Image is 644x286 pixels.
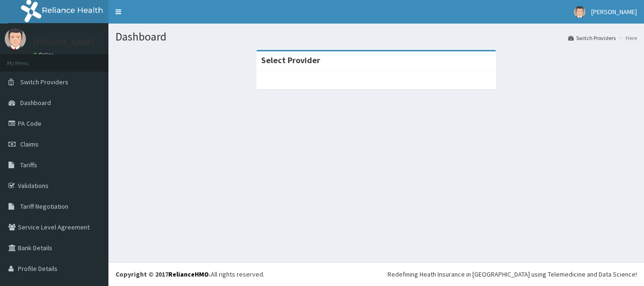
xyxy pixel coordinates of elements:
span: Dashboard [20,98,51,107]
strong: Select Provider [261,55,320,65]
div: Redefining Heath Insurance in [GEOGRAPHIC_DATA] using Telemedicine and Data Science! [388,270,637,279]
img: User Image [574,6,586,18]
h1: Dashboard [116,31,637,43]
strong: Copyright © 2017 . [116,270,211,278]
span: Claims [20,140,39,148]
a: Switch Providers [568,34,616,42]
a: Online [33,51,56,58]
span: Tariffs [20,161,37,169]
span: Switch Providers [20,78,68,86]
img: User Image [5,28,26,49]
span: Tariff Negotiation [20,202,68,211]
p: [PERSON_NAME] [33,38,95,47]
footer: All rights reserved. [108,262,644,286]
span: [PERSON_NAME] [591,8,637,16]
li: Here [617,34,637,42]
a: RelianceHMO [168,270,209,278]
